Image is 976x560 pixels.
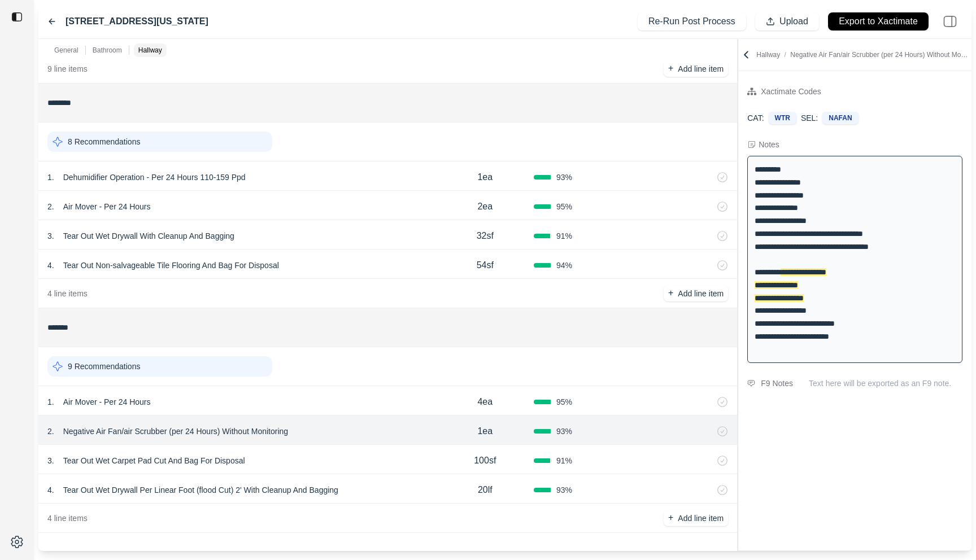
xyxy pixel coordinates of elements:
span: 93 % [556,172,572,183]
p: 1ea [477,170,493,184]
span: 94 % [556,260,572,271]
p: 9 line items [47,63,88,75]
p: 3 . [47,230,54,242]
button: Export to Xactimate [828,12,929,30]
p: + [668,62,673,75]
p: 1 . [47,172,54,183]
p: + [668,287,673,300]
p: Text here will be exported as an F9 note. [809,378,962,389]
p: + [668,511,673,524]
p: 1 . [47,396,54,408]
button: +Add line item [664,286,728,301]
p: 4ea [477,395,493,409]
p: Tear Out Wet Drywall Per Linear Foot (flood Cut) 2' With Cleanup And Bagging [59,482,343,498]
p: Add line item [678,513,724,524]
p: 32sf [477,229,494,243]
span: 91 % [556,455,572,466]
p: General [54,46,79,55]
img: comment [747,380,755,387]
label: [STREET_ADDRESS][US_STATE] [66,15,208,28]
img: toggle sidebar [11,11,23,23]
p: Tear Out Wet Carpet Pad Cut And Bag For Disposal [59,453,250,469]
p: 4 . [47,260,54,271]
p: Add line item [678,288,724,299]
span: 93 % [556,426,572,437]
p: 54sf [477,259,494,272]
span: 91 % [556,230,572,242]
p: 2ea [477,200,493,213]
p: Tear Out Wet Drywall With Cleanup And Bagging [59,228,239,244]
p: Hallway [756,50,969,59]
span: 93 % [556,484,572,496]
img: right-panel.svg [938,9,962,34]
div: WTR [769,112,796,124]
p: 8 Recommendations [68,136,140,147]
div: Notes [759,139,779,150]
span: 95 % [556,201,572,212]
p: Air Mover - Per 24 Hours [59,394,155,410]
span: 95 % [556,396,572,408]
p: 4 line items [47,513,88,524]
p: Bathroom [93,46,122,55]
p: Dehumidifier Operation - Per 24 Hours 110-159 Ppd [59,169,250,185]
p: 4 . [47,484,54,496]
p: 20lf [478,483,493,497]
p: Negative Air Fan/air Scrubber (per 24 Hours) Without Monitoring [59,423,293,439]
p: Add line item [678,63,724,75]
p: CAT: [747,112,764,124]
button: +Add line item [664,61,728,77]
p: 2 . [47,201,54,212]
button: +Add line item [664,510,728,526]
p: Tear Out Non-salvageable Tile Flooring And Bag For Disposal [59,257,284,273]
div: Xactimate Codes [761,85,821,98]
span: / [780,51,790,59]
p: 1ea [477,425,493,438]
button: Re-Run Post Process [638,12,746,30]
p: SEL: [801,112,818,124]
button: Upload [755,12,819,30]
div: NAFAN [822,112,858,124]
p: Export to Xactimate [839,15,918,28]
p: Hallway [138,46,162,55]
p: 2 . [47,426,54,437]
p: Upload [779,15,808,28]
p: Air Mover - Per 24 Hours [59,199,155,215]
p: 100sf [474,454,496,467]
p: 9 Recommendations [68,361,140,372]
p: Re-Run Post Process [648,15,735,28]
p: 4 line items [47,288,88,299]
p: 3 . [47,455,54,466]
div: F9 Notes [761,377,793,390]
